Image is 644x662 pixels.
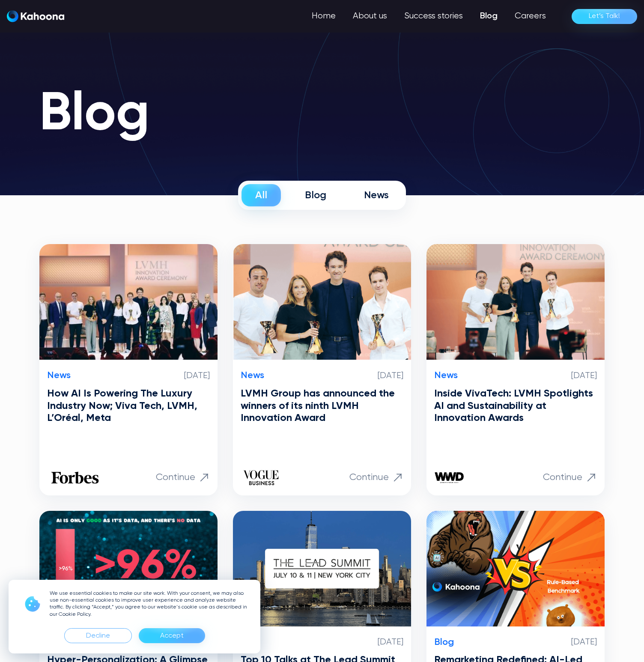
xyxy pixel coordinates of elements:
[233,244,411,495] a: News[DATE]LVMH Group has announced the winners of its ninth LVMH Innovation AwardContinue
[241,388,403,424] h3: LVMH Group has announced the winners of its ninth LVMH Innovation Award
[572,9,637,24] a: Let’s Talk!
[378,371,403,381] p: [DATE]
[506,8,555,25] a: Careers
[255,189,267,202] div: All
[571,637,597,647] p: [DATE]
[471,8,506,25] a: Blog
[434,388,597,424] h3: Inside VivaTech: LVMH Spotlights AI and Sustainability at Innovation Awards
[303,8,344,25] a: Home
[434,637,454,648] p: Blog
[426,244,605,495] a: News[DATE]Inside VivaTech: LVMH Spotlights AI and Sustainability at Innovation AwardsContinue
[378,637,403,647] p: [DATE]
[344,8,396,25] a: About us
[184,371,210,381] p: [DATE]
[39,86,605,144] h1: Blog
[305,189,326,202] div: Blog
[39,244,218,495] a: News[DATE]How AI Is Powering The Luxury Industry Now; Viva Tech, LVMH, L’Oréal, MetaContinue
[47,388,210,424] h3: How AI Is Powering The Luxury Industry Now; Viva Tech, LVMH, L’Oréal, Meta
[349,472,389,483] p: Continue
[396,8,471,25] a: Success stories
[543,472,582,483] p: Continue
[589,9,620,23] div: Let’s Talk!
[571,371,597,381] p: [DATE]
[64,628,132,643] div: Decline
[364,189,389,202] div: News
[139,628,205,643] div: Accept
[156,472,195,483] p: Continue
[434,370,458,381] p: News
[7,10,64,23] a: home
[241,370,264,381] p: News
[86,629,110,643] div: Decline
[47,370,71,381] p: News
[7,10,64,22] img: Kahoona logo white
[160,629,184,643] div: Accept
[50,590,250,618] p: We use essential cookies to make our site work. With your consent, we may also use non-essential ...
